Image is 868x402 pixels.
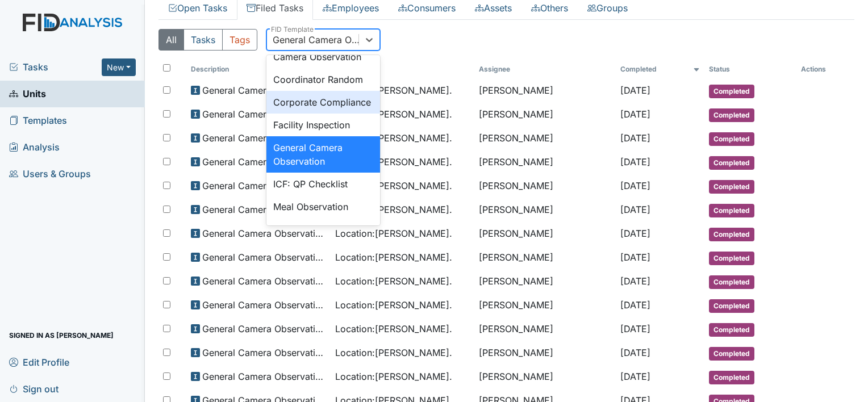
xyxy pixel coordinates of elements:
[335,274,452,288] span: Location : [PERSON_NAME].
[709,132,754,146] span: Completed
[620,204,650,215] span: [DATE]
[335,250,452,264] span: Location : [PERSON_NAME].
[158,29,184,51] button: All
[202,298,326,312] span: General Camera Observation
[620,180,650,191] span: [DATE]
[474,341,616,365] td: [PERSON_NAME]
[335,322,452,336] span: Location : [PERSON_NAME].
[620,132,650,144] span: [DATE]
[796,60,853,79] th: Actions
[474,365,616,389] td: [PERSON_NAME]
[709,275,754,289] span: Completed
[335,203,452,216] span: Location : [PERSON_NAME].
[183,29,223,51] button: Tasks
[202,83,326,97] span: General Camera Observation
[620,228,650,239] span: [DATE]
[620,323,650,334] span: [DATE]
[202,370,326,383] span: General Camera Observation
[709,371,754,384] span: Completed
[620,252,650,263] span: [DATE]
[266,136,380,173] div: General Camera Observation
[709,299,754,313] span: Completed
[266,195,380,218] div: Meal Observation
[202,203,326,216] span: General Camera Observation
[102,58,136,76] button: New
[335,227,452,240] span: Location : [PERSON_NAME].
[709,108,754,122] span: Completed
[266,114,380,136] div: Facility Inspection
[620,371,650,382] span: [DATE]
[202,155,326,169] span: General Camera Observation
[616,60,704,79] th: Toggle SortBy
[709,204,754,217] span: Completed
[335,298,452,312] span: Location : [PERSON_NAME].
[620,347,650,358] span: [DATE]
[474,60,616,79] th: Assignee
[158,29,257,51] div: Type filter
[474,317,616,341] td: [PERSON_NAME]
[163,64,170,72] input: Toggle All Rows Selected
[620,156,650,167] span: [DATE]
[202,131,326,145] span: General Camera Observation
[704,60,796,79] th: Toggle SortBy
[709,252,754,265] span: Completed
[9,112,67,129] span: Templates
[709,156,754,170] span: Completed
[266,173,380,195] div: ICF: QP Checklist
[335,83,452,97] span: Location : [PERSON_NAME].
[709,323,754,337] span: Completed
[474,222,616,246] td: [PERSON_NAME]
[266,91,380,114] div: Corporate Compliance
[335,179,452,192] span: Location : [PERSON_NAME].
[202,227,326,240] span: General Camera Observation
[9,326,114,344] span: Signed in as [PERSON_NAME]
[709,85,754,98] span: Completed
[474,103,616,127] td: [PERSON_NAME]
[474,150,616,174] td: [PERSON_NAME]
[474,270,616,294] td: [PERSON_NAME]
[202,179,326,192] span: General Camera Observation
[474,79,616,103] td: [PERSON_NAME]
[474,246,616,270] td: [PERSON_NAME]
[335,370,452,383] span: Location : [PERSON_NAME].
[709,347,754,361] span: Completed
[331,60,475,79] th: Toggle SortBy
[709,228,754,241] span: Completed
[266,218,380,254] div: Medication Observation Checklist
[266,45,380,68] div: Camera Observation
[620,85,650,96] span: [DATE]
[9,139,60,156] span: Analysis
[186,60,331,79] th: Toggle SortBy
[202,274,326,288] span: General Camera Observation
[474,294,616,317] td: [PERSON_NAME]
[202,250,326,264] span: General Camera Observation
[474,127,616,150] td: [PERSON_NAME]
[9,165,91,183] span: Users & Groups
[202,107,326,121] span: General Camera Observation
[9,60,102,74] a: Tasks
[474,174,616,198] td: [PERSON_NAME]
[335,131,452,145] span: Location : [PERSON_NAME].
[620,299,650,311] span: [DATE]
[9,353,69,371] span: Edit Profile
[474,198,616,222] td: [PERSON_NAME]
[335,346,452,359] span: Location : [PERSON_NAME].
[335,107,452,121] span: Location : [PERSON_NAME].
[202,346,326,359] span: General Camera Observation
[620,275,650,287] span: [DATE]
[9,380,59,397] span: Sign out
[273,33,360,47] div: General Camera Observation
[266,68,380,91] div: Coordinator Random
[620,108,650,120] span: [DATE]
[335,155,452,169] span: Location : [PERSON_NAME].
[222,29,257,51] button: Tags
[9,85,46,103] span: Units
[202,322,326,336] span: General Camera Observation
[709,180,754,194] span: Completed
